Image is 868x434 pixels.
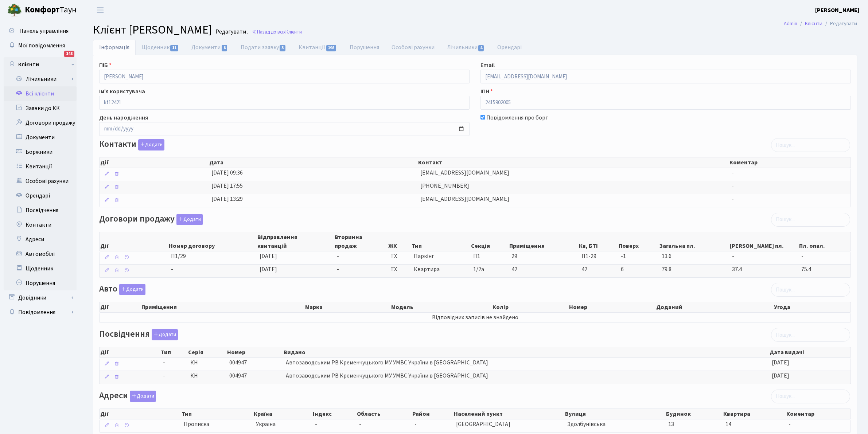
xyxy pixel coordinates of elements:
[99,391,156,402] label: Адреси
[414,252,467,261] span: Паркінг
[91,4,109,16] button: Переключити навігацію
[662,265,726,274] span: 79.8
[130,391,156,402] button: Адреси
[99,329,178,340] label: Посвідчення
[665,409,723,419] th: Будинок
[214,28,248,35] small: Редагувати .
[4,145,77,159] a: Боржники
[4,203,77,218] a: Посвідчення
[100,409,181,419] th: Дії
[480,87,493,96] label: ІПН
[4,261,77,276] a: Щоденник
[480,61,495,70] label: Email
[491,40,528,55] a: Орендарі
[769,347,851,357] th: Дата видачі
[771,283,850,297] input: Пошук...
[100,157,209,168] th: Дії
[312,409,356,419] th: Індекс
[187,347,226,357] th: Серія
[4,159,77,174] a: Квитанції
[771,328,850,342] input: Пошук...
[99,87,145,96] label: Ім'я користувача
[511,252,517,260] span: 29
[64,51,74,57] div: 148
[138,139,164,150] button: Контакти
[414,420,417,428] span: -
[385,40,441,55] a: Особові рахунки
[99,61,112,70] label: ПІБ
[229,359,247,367] span: 004947
[160,347,187,357] th: Тип
[211,169,243,177] span: [DATE] 09:36
[473,252,480,260] span: П1
[815,6,859,14] b: [PERSON_NAME]
[176,214,203,225] button: Договори продажу
[100,313,851,322] td: Відповідних записів не знайдено
[578,232,618,251] th: Кв, БТІ
[773,16,868,31] nav: breadcrumb
[190,359,198,367] span: КН
[4,174,77,188] a: Особові рахунки
[99,139,164,150] label: Контакти
[732,182,734,190] span: -
[4,218,77,232] a: Контакти
[222,45,227,51] span: 8
[257,232,334,251] th: Відправлення квитанцій
[100,347,160,357] th: Дії
[732,265,795,274] span: 37.4
[564,409,665,419] th: Вулиця
[343,40,385,55] a: Порушення
[4,232,77,247] a: Адреси
[486,113,548,122] label: Повідомлення про борг
[181,409,253,419] th: Тип
[414,265,467,274] span: Квартира
[163,372,184,380] span: -
[470,232,509,251] th: Секція
[420,169,509,177] span: [EMAIL_ADDRESS][DOMAIN_NAME]
[100,302,141,312] th: Дії
[4,101,77,116] a: Заявки до КК
[412,409,454,419] th: Район
[388,232,411,251] th: ЖК
[420,182,469,190] span: [PHONE_NUMBER]
[136,138,164,151] a: Додати
[337,265,339,273] span: -
[568,302,655,312] th: Номер
[511,265,517,273] span: 42
[175,212,203,225] a: Додати
[732,169,734,177] span: -
[19,27,69,35] span: Панель управління
[567,420,606,428] span: Здолбунівська
[260,265,277,273] span: [DATE]
[171,252,186,260] span: П1/29
[390,302,492,312] th: Модель
[209,157,417,168] th: Дата
[152,329,178,340] button: Посвідчення
[478,45,484,51] span: 4
[359,420,361,428] span: -
[473,265,484,273] span: 1/2а
[99,113,148,122] label: День народження
[621,265,656,274] span: 6
[4,276,77,290] a: Порушення
[420,195,509,203] span: [EMAIL_ADDRESS][DOMAIN_NAME]
[441,40,491,55] a: Лічильники
[784,20,797,27] a: Admin
[253,409,312,419] th: Країна
[771,138,850,152] input: Пошук...
[4,24,77,38] a: Панель управління
[772,372,789,380] span: [DATE]
[581,265,615,274] span: 42
[729,157,851,168] th: Коментар
[456,420,510,428] span: [GEOGRAPHIC_DATA]
[280,45,285,51] span: 3
[260,252,277,260] span: [DATE]
[252,28,302,35] a: Назад до всіхКлієнти
[390,265,408,274] span: ТХ
[732,252,795,261] span: -
[4,188,77,203] a: Орендарі
[117,283,145,296] a: Додати
[390,252,408,261] span: ТХ
[662,252,726,261] span: 13.6
[141,302,304,312] th: Приміщення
